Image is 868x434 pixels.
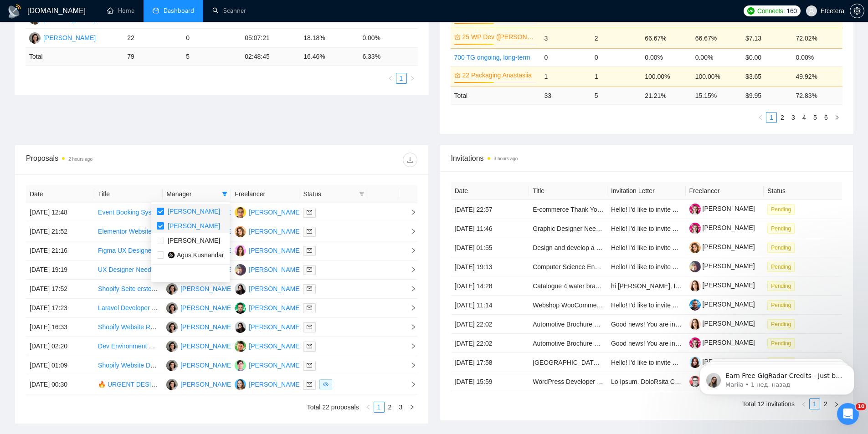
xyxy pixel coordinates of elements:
button: left [798,398,809,409]
span: right [410,76,415,81]
a: Pending [767,225,798,232]
a: DD[PERSON_NAME] [235,323,301,330]
img: TT [166,302,178,314]
td: Total [26,48,123,66]
a: 700 TG ongoing, long-term [454,54,530,61]
button: right [406,402,417,413]
td: Computer Science Engineer/software engineer to build a graphical user interface [529,257,607,276]
a: ET[PERSON_NAME] [235,208,301,215]
time: 2 hours ago [68,157,92,162]
a: TT[PERSON_NAME] [166,285,233,292]
li: 4 [799,112,810,123]
a: [PERSON_NAME] [689,205,755,212]
button: right [831,398,842,409]
img: c1xla-haZDe3rTgCpy3_EKqnZ9bE1jCu9HkBpl3J4QwgQIcLjIh-6uLdGjM-EeUJe5 [689,318,701,330]
td: [DATE] 00:30 [26,375,94,394]
a: Computer Science Engineer/software engineer to build a graphical user interface [533,263,760,271]
span: Pending [767,281,795,291]
a: Elementor Website Developer for Spa Website [98,228,230,235]
li: Next Page [407,73,418,84]
li: 1 [374,402,385,413]
td: [DATE] 14:28 [451,276,529,296]
td: 5 [591,87,641,104]
span: dashboard [153,7,159,14]
span: right [403,324,416,330]
li: 1 [766,112,777,123]
a: Shopify Website Designer/Developer – Bold, Fun, Minimog-Based Redesign [98,362,313,369]
img: upwork-logo.png [747,7,755,15]
td: 3 [540,28,591,48]
iframe: Intercom live chat [837,403,859,425]
td: 1 [540,66,591,87]
td: 02:48:45 [241,48,300,66]
th: Date [26,185,94,203]
td: $0.00 [742,48,792,66]
a: 1 [396,73,406,83]
a: Automotive Brochure Design for Tailor-Made Accessory Package [533,340,715,347]
a: setting [850,7,864,15]
a: Laravel Developer (Laravel + Filament) for a Custom Social Network [98,304,291,311]
span: Invitations [451,153,842,164]
td: $3.65 [742,66,792,87]
td: 72.83 % [792,87,842,104]
td: 100.00% [692,66,742,87]
a: DD[PERSON_NAME] [235,285,301,292]
span: mail [307,248,312,253]
td: [DATE] 22:02 [451,315,529,334]
img: c1qvStQl1zOZ1p4JlAqOAgVKIAP2zxwJfXq9-5qzgDvfiznqwN5naO0dlR9WjNt14c [689,204,701,215]
img: LL [235,341,246,352]
span: right [403,343,416,349]
span: 10 [856,403,866,410]
span: mail [307,267,312,272]
th: Invitation Letter [607,182,686,200]
a: [PERSON_NAME] [689,320,755,327]
td: [DATE] 22:57 [451,200,529,219]
td: Elementor Website Developer for Spa Website [94,222,163,241]
img: c1qvStQl1zOZ1p4JlAqOAgVKIAP2zxwJfXq9-5qzgDvfiznqwN5naO0dlR9WjNt14c [689,337,701,349]
span: Manager [166,189,218,199]
img: c1UoaMzKBY-GWbreaV7sVF2LUs3COLKK0XpZn8apeAot5vY1XfLaDMeTNzu3tJ2YMy [689,261,701,272]
a: Pending [767,339,798,347]
th: Date [451,182,529,200]
button: left [363,402,374,413]
time: 3 hours ago [494,156,518,161]
th: Freelancer [231,185,299,203]
img: DD [235,283,246,295]
td: Automotive Brochure Design for Tailor-Made Accessory Package [529,334,607,353]
span: Status [303,189,355,199]
button: right [832,112,842,123]
th: Title [94,185,163,203]
td: 5 [182,48,241,66]
a: 4 [799,112,809,123]
a: 2 [777,112,787,123]
td: Dev Environment Setup and AI Tooling Implementation [94,337,163,356]
td: [DATE] 17:58 [451,353,529,372]
td: 6.33 % [359,48,417,66]
a: Pending [767,301,798,308]
span: mail [307,324,312,330]
a: 🔥 URGENT DESIGN PROJECT — Premium Supplement Brand (Logo + Packaging) [98,381,339,388]
span: right [403,209,416,215]
button: left [755,112,766,123]
img: TT [166,322,178,333]
a: [PERSON_NAME] [689,243,755,250]
li: 3 [788,112,799,123]
img: c1B6d2ffXkJTZoopxKthAjaKY79T9BR0HbmmRpuuhBvwRjhTm3lAcwjY1nYAAyXg_b [689,299,701,311]
a: [PERSON_NAME] [689,301,755,308]
a: Pending [767,320,798,327]
div: [PERSON_NAME] [180,341,233,351]
a: VY[PERSON_NAME] [235,380,301,388]
li: Total 22 proposals [307,402,359,413]
img: c1b9JySzac4x4dgsEyqnJHkcyMhtwYhRX20trAqcVMGYnIMrxZHAKhfppX9twvsE1T [689,242,701,253]
span: user [808,8,815,14]
span: download [403,156,417,163]
span: mail [307,286,312,291]
li: Previous Page [755,112,766,123]
a: 1 [374,402,384,412]
span: Pending [767,319,795,329]
a: E-commerce Thank You Card & Product Insert Designer [533,206,691,213]
a: Catalogue 4 water brands [533,282,606,290]
td: UX Designer Needed for Business Management Platform [94,260,163,280]
a: TT[PERSON_NAME] [166,323,233,330]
